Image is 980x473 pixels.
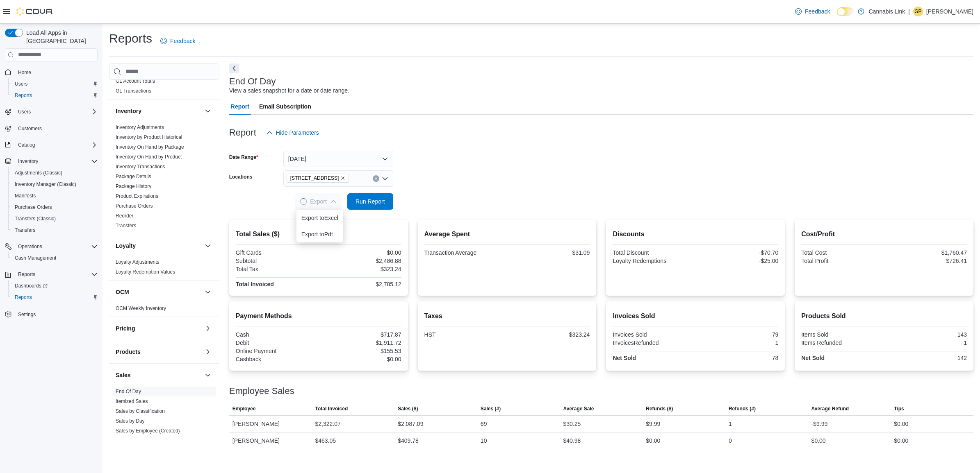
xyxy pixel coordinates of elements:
span: Users [18,109,31,115]
button: Users [15,107,34,117]
span: Customers [18,125,42,132]
span: Transfers [116,222,136,229]
a: Manifests [11,191,39,201]
h3: Report [229,128,256,138]
div: $409.78 [398,436,419,446]
span: Operations [18,243,42,250]
a: Loyalty Redemption Values [116,269,175,275]
span: Cash Management [15,255,56,261]
h3: End Of Day [229,77,276,86]
button: Hide Parameters [263,124,322,141]
a: Inventory Manager (Classic) [11,179,80,189]
button: Products [116,348,201,356]
h3: Products [116,348,141,356]
span: GL Transactions [116,88,151,94]
span: Refunds ($) [646,405,673,412]
button: Pricing [203,324,213,333]
a: Sales by Classification [116,408,165,414]
div: [PERSON_NAME] [229,432,312,449]
span: Reports [11,91,98,100]
div: Loyalty [109,257,219,280]
span: Transfers (Classic) [11,214,98,224]
span: Feedback [170,37,195,45]
span: Adjustments (Classic) [15,170,62,176]
button: Transfers (Classic) [8,213,101,224]
a: GL Transactions [116,88,151,94]
span: Inventory Manager (Classic) [11,179,98,189]
span: Catalog [15,140,98,150]
button: Users [8,78,101,90]
span: GP [914,7,921,16]
h2: Discounts [613,229,778,239]
button: Export toExcel [296,210,343,226]
div: 142 [886,355,967,361]
h2: Cost/Profit [801,229,967,239]
div: Cashback [236,356,317,362]
h1: Reports [109,30,152,47]
button: Products [203,347,213,357]
div: -$70.70 [697,249,778,256]
a: Dashboards [11,281,51,291]
a: Inventory by Product Historical [116,134,182,140]
strong: Net Sold [801,355,825,361]
span: Total Invoiced [315,405,348,412]
span: Home [15,67,98,77]
a: Transfers [116,223,136,229]
button: Reports [15,269,39,279]
button: Manifests [8,190,101,201]
a: Loyalty Adjustments [116,259,160,265]
div: $30.25 [563,419,581,429]
div: $726.41 [886,258,967,264]
span: Email Subscription [259,98,311,115]
a: End Of Day [116,389,141,394]
a: Package History [116,183,151,189]
h2: Payment Methods [236,311,401,321]
div: 10 [481,436,487,446]
a: Users [11,79,31,89]
span: Refunds (#) [729,405,756,412]
span: Transfers (Classic) [15,215,56,222]
span: Tips [894,405,904,412]
a: Settings [15,310,39,319]
button: Remove 390 Springbank Drive from selection in this group [340,176,345,181]
button: Catalog [2,139,101,151]
span: Average Sale [563,405,594,412]
a: Reorder [116,213,133,219]
span: Inventory On Hand by Package [116,144,184,150]
div: [PERSON_NAME] [229,416,312,432]
div: $2,785.12 [320,281,401,287]
div: Debit [236,339,317,346]
span: Hide Parameters [276,129,319,137]
div: HST [424,331,506,338]
div: Total Discount [613,249,694,256]
div: $0.00 [894,436,908,446]
div: 1 [729,419,732,429]
a: Package Details [116,174,151,179]
div: -$25.00 [697,258,778,264]
a: Home [15,68,34,77]
div: $2,486.88 [320,258,401,264]
span: Customers [15,123,98,134]
a: Inventory Adjustments [116,124,164,130]
a: Feedback [157,33,198,49]
div: Cash [236,331,317,338]
strong: Net Sold [613,355,636,361]
h2: Invoices Sold [613,311,778,321]
button: OCM [203,287,213,297]
div: Subtotal [236,258,317,264]
h3: Pricing [116,324,135,333]
button: Inventory [2,156,101,167]
label: Locations [229,174,253,180]
span: Inventory On Hand by Product [116,154,182,160]
div: $1,911.72 [320,339,401,346]
span: Export to Pdf [301,231,338,238]
a: Sales by Employee (Created) [116,428,180,434]
button: Inventory [203,106,213,116]
div: $1,760.47 [886,249,967,256]
div: Finance [109,76,219,99]
span: Settings [15,309,98,319]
